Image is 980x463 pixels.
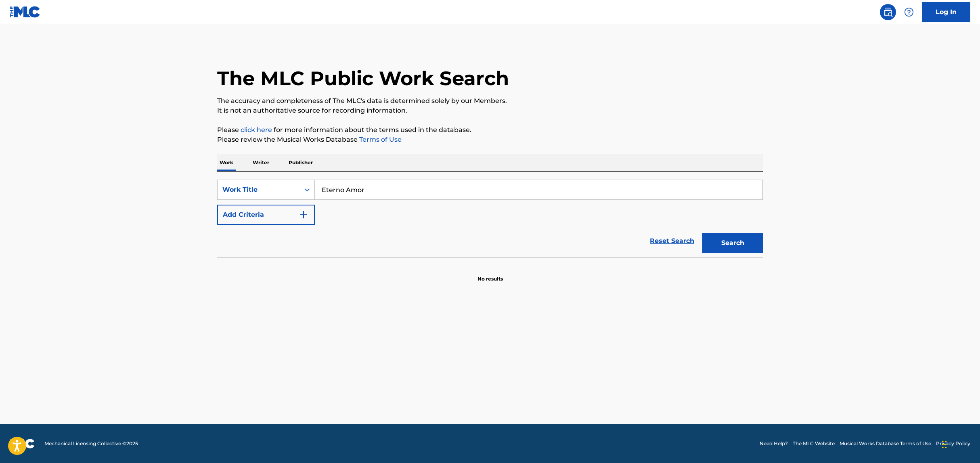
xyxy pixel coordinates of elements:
[793,440,835,447] a: The MLC Website
[217,96,763,106] p: The accuracy and completeness of The MLC's data is determined solely by our Members.
[10,439,35,448] img: logo
[880,4,896,20] a: Public Search
[940,424,980,463] iframe: Chat Widget
[10,6,41,18] img: MLC Logo
[936,440,970,447] a: Privacy Policy
[358,136,402,143] a: Terms of Use
[44,440,138,447] span: Mechanical Licensing Collective © 2025
[217,66,509,90] h1: The MLC Public Work Search
[217,106,763,115] p: It is not an authoritative source for recording information.
[901,4,917,20] div: Help
[646,232,698,250] a: Reset Search
[217,125,763,135] p: Please for more information about the terms used in the database.
[942,432,947,457] div: Arrastrar
[286,154,315,171] p: Publisher
[217,180,763,257] form: Search Form
[904,7,914,17] img: help
[702,233,763,253] button: Search
[477,266,503,283] p: No results
[940,424,980,463] div: Widget de chat
[922,2,970,22] a: Log In
[217,135,763,145] p: Please review the Musical Works Database
[241,126,272,134] a: click here
[217,154,236,171] p: Work
[217,205,315,225] button: Add Criteria
[250,154,272,171] p: Writer
[760,440,788,447] a: Need Help?
[299,210,308,220] img: 9d2ae6d4665cec9f34b9.svg
[883,7,893,17] img: search
[222,185,295,195] div: Work Title
[840,440,931,447] a: Musical Works Database Terms of Use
